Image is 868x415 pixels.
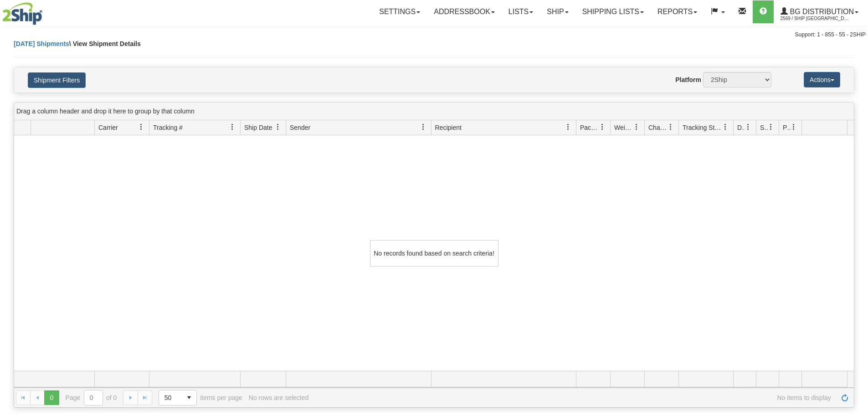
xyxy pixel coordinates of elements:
a: Lists [502,0,540,23]
a: Pickup Status filter column settings [786,119,801,135]
span: Shipment Issues [760,123,768,132]
iframe: chat widget [847,161,867,254]
span: Page of 0 [66,390,117,405]
a: Weight filter column settings [629,119,644,135]
a: Packages filter column settings [595,119,610,135]
span: Tracking # [153,123,183,132]
span: \ View Shipment Details [69,40,141,47]
div: Support: 1 - 855 - 55 - 2SHIP [2,31,866,39]
label: Platform [675,75,701,84]
a: Sender filter column settings [416,119,431,135]
div: No rows are selected [249,394,309,401]
span: Pickup Status [783,123,791,132]
a: Charge filter column settings [663,119,678,135]
a: Shipping lists [575,0,651,23]
span: Weight [614,123,633,132]
span: Delivery Status [737,123,745,132]
span: items per page [159,390,242,405]
span: Ship Date [244,123,272,132]
button: Shipment Filters [28,72,86,88]
a: Settings [372,0,427,23]
span: Sender [290,123,310,132]
a: Tracking Status filter column settings [718,119,733,135]
a: Delivery Status filter column settings [740,119,756,135]
div: No records found based on search criteria! [370,240,498,266]
a: Reports [651,0,704,23]
div: grid grouping header [14,102,854,120]
span: No items to display [315,394,831,401]
a: Recipient filter column settings [560,119,576,135]
span: BG Distribution [788,8,854,15]
a: Tracking # filter column settings [225,119,240,135]
span: Carrier [98,123,118,132]
span: select [182,390,196,405]
a: Refresh [837,390,852,405]
button: Actions [804,72,840,87]
span: Page 0 [44,390,59,405]
img: logo2569.jpg [2,2,42,25]
a: Shipment Issues filter column settings [763,119,779,135]
span: Packages [580,123,599,132]
a: BG Distribution 2569 / Ship [GEOGRAPHIC_DATA] [774,0,865,23]
a: Addressbook [427,0,502,23]
span: Tracking Status [683,123,722,132]
span: Recipient [435,123,462,132]
span: Page sizes drop down [159,390,197,405]
span: 50 [164,393,176,402]
a: [DATE] Shipments [14,40,69,47]
span: 2569 / Ship [GEOGRAPHIC_DATA] [781,14,849,23]
span: Charge [648,123,668,132]
a: Ship [540,0,575,23]
a: Carrier filter column settings [134,119,149,135]
a: Ship Date filter column settings [270,119,286,135]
